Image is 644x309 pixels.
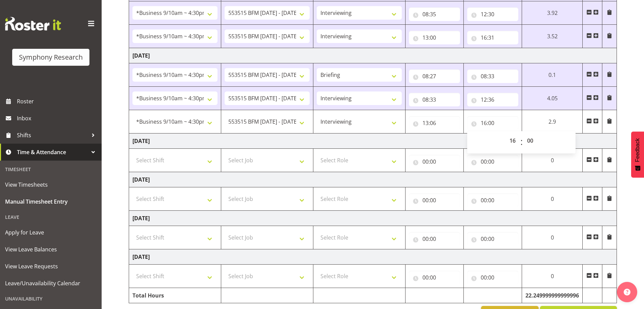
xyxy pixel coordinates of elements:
div: Unavailability [2,292,100,306]
td: 22.249999999999996 [522,288,583,303]
span: View Leave Requests [5,261,97,271]
input: Click to select... [467,193,518,207]
td: 0 [522,149,583,172]
input: Click to select... [409,232,460,246]
div: Leave [2,210,100,224]
td: Total Hours [129,288,221,303]
a: View Leave Requests [2,258,100,275]
td: 0 [522,265,583,288]
span: View Timesheets [5,180,97,190]
a: View Timesheets [2,176,100,193]
span: Shifts [17,130,88,140]
a: Manual Timesheet Entry [2,193,100,210]
input: Click to select... [467,116,518,130]
input: Click to select... [467,69,518,83]
td: 0.1 [522,63,583,87]
input: Click to select... [409,7,460,21]
span: Inbox [17,113,98,123]
span: Time & Attendance [17,147,88,157]
a: View Leave Balances [2,241,100,258]
span: Roster [17,96,98,106]
a: Apply for Leave [2,224,100,241]
input: Click to select... [409,155,460,168]
input: Click to select... [467,31,518,44]
input: Click to select... [467,155,518,168]
td: [DATE] [129,133,617,149]
td: [DATE] [129,48,617,63]
div: Timesheet [2,162,100,176]
span: Manual Timesheet Entry [5,197,97,207]
input: Click to select... [467,7,518,21]
span: Leave/Unavailability Calendar [5,278,97,288]
div: Symphony Research [19,52,83,62]
button: Feedback - Show survey [631,131,644,178]
td: 0 [522,226,583,249]
img: Rosterit website logo [5,17,61,30]
span: Feedback [635,138,641,162]
span: View Leave Balances [5,244,97,254]
span: : [520,134,523,151]
input: Click to select... [409,116,460,130]
input: Click to select... [467,232,518,246]
td: [DATE] [129,249,617,265]
td: 4.05 [522,87,583,110]
td: 0 [522,187,583,211]
input: Click to select... [467,271,518,284]
input: Click to select... [409,31,460,44]
a: Leave/Unavailability Calendar [2,275,100,292]
span: Apply for Leave [5,227,97,238]
input: Click to select... [409,93,460,106]
td: [DATE] [129,211,617,226]
td: 2.9 [522,110,583,133]
img: help-xxl-2.png [624,289,630,295]
td: 3.52 [522,25,583,48]
input: Click to select... [409,271,460,284]
input: Click to select... [409,69,460,83]
td: [DATE] [129,172,617,187]
input: Click to select... [409,193,460,207]
td: 3.92 [522,1,583,25]
input: Click to select... [467,93,518,106]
